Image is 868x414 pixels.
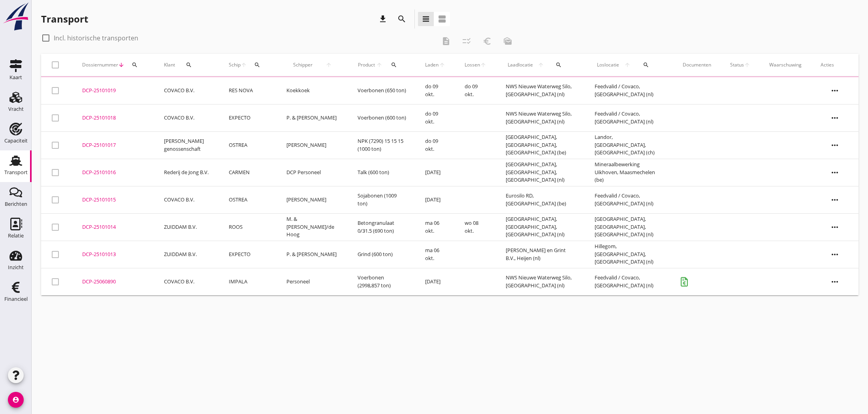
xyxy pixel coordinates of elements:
[348,186,416,213] td: Sojabonen (1009 ton)
[9,75,22,80] div: Kaart
[683,61,711,68] div: Documenten
[277,131,348,159] td: [PERSON_NAME]
[391,62,397,68] i: search
[643,62,649,68] i: search
[348,159,416,186] td: Talk (600 ton)
[496,213,585,241] td: [GEOGRAPHIC_DATA], [GEOGRAPHIC_DATA], [GEOGRAPHIC_DATA] (nl)
[219,104,277,131] td: EXPECTO
[118,62,124,68] i: arrow_downward
[277,268,348,295] td: Personeel
[824,271,846,293] i: more_horiz
[465,61,480,68] span: Lossen
[455,77,496,104] td: do 09 okt.
[622,62,633,68] i: arrow_upward
[416,213,455,241] td: ma 06 okt.
[82,141,145,149] div: DCP-25101017
[82,196,145,204] div: DCP-25101015
[286,61,319,68] span: Schipper
[4,296,28,302] div: Financieel
[397,14,407,24] i: search
[416,241,455,268] td: ma 06 okt.
[219,268,277,295] td: IMPALA
[8,233,24,238] div: Relatie
[585,131,673,159] td: Landor, [GEOGRAPHIC_DATA], [GEOGRAPHIC_DATA] (ch)
[416,104,455,131] td: do 09 okt.
[348,131,416,159] td: NPK (7290) 15 15 15 (1000 ton)
[4,170,28,175] div: Transport
[455,213,496,241] td: wo 08 okt.
[496,104,585,131] td: NWS Nieuwe Waterweg Silo, [GEOGRAPHIC_DATA] (nl)
[5,201,27,207] div: Berichten
[506,61,535,68] span: Laadlocatie
[769,61,802,68] div: Waarschuwing
[82,278,145,286] div: DCP-25060890
[416,186,455,213] td: [DATE]
[425,61,439,68] span: Laden
[154,77,219,104] td: COVACO B.V.
[496,159,585,186] td: [GEOGRAPHIC_DATA], [GEOGRAPHIC_DATA], [GEOGRAPHIC_DATA] (nl)
[348,268,416,295] td: Voerbonen (2998,857 ton)
[186,62,192,68] i: search
[82,114,145,122] div: DCP-25101018
[824,189,846,211] i: more_horiz
[730,61,744,68] span: Status
[585,159,673,186] td: Mineraalbewerking Uikhoven, Maasmechelen (be)
[585,268,673,295] td: Feedvalid / Covaco, [GEOGRAPHIC_DATA] (nl)
[555,62,562,68] i: search
[219,186,277,213] td: OSTREA
[480,62,486,68] i: arrow_upward
[82,223,145,231] div: DCP-25101014
[154,159,219,186] td: Rederij de Jong B.V.
[824,107,846,129] i: more_horiz
[154,186,219,213] td: COVACO B.V.
[585,104,673,131] td: Feedvalid / Covaco, [GEOGRAPHIC_DATA] (nl)
[496,268,585,295] td: NWS Nieuwe Waterweg Silo, [GEOGRAPHIC_DATA] (nl)
[277,77,348,104] td: Koekkoek
[41,13,88,25] div: Transport
[82,61,118,68] span: Dossiernummer
[54,34,138,42] label: Incl. historische transporten
[82,251,145,258] div: DCP-25101013
[595,61,622,68] span: Loslocatie
[535,62,546,68] i: arrow_upward
[277,213,348,241] td: M. & [PERSON_NAME]/de Hoog
[319,62,338,68] i: arrow_upward
[744,62,750,68] i: arrow_upward
[82,169,145,177] div: DCP-25101016
[437,14,447,24] i: view_agenda
[585,241,673,268] td: Hillegom, [GEOGRAPHIC_DATA], [GEOGRAPHIC_DATA] (nl)
[2,2,30,31] img: logo-small.a267ee39.svg
[164,55,210,74] div: Klant
[82,87,145,95] div: DCP-25101019
[277,241,348,268] td: P. & [PERSON_NAME]
[154,131,219,159] td: [PERSON_NAME] genossenschaft
[824,243,846,266] i: more_horiz
[585,213,673,241] td: [GEOGRAPHIC_DATA], [GEOGRAPHIC_DATA], [GEOGRAPHIC_DATA] (nl)
[348,213,416,241] td: Betongranulaat 0/31.5 (690 ton)
[4,138,28,143] div: Capaciteit
[416,77,455,104] td: do 09 okt.
[132,62,138,68] i: search
[824,161,846,184] i: more_horiz
[824,80,846,102] i: more_horiz
[8,265,24,270] div: Inzicht
[229,61,241,68] span: Schip
[154,268,219,295] td: COVACO B.V.
[241,62,247,68] i: arrow_upward
[824,134,846,156] i: more_horiz
[277,104,348,131] td: P. & [PERSON_NAME]
[348,241,416,268] td: Grind (600 ton)
[416,268,455,295] td: [DATE]
[219,131,277,159] td: OSTREA
[496,131,585,159] td: [GEOGRAPHIC_DATA], [GEOGRAPHIC_DATA], [GEOGRAPHIC_DATA] (be)
[219,159,277,186] td: CARMEN
[219,77,277,104] td: RES NOVA
[585,186,673,213] td: Feedvalid / Covaco, [GEOGRAPHIC_DATA] (nl)
[154,104,219,131] td: COVACO B.V.
[348,77,416,104] td: Voerbonen (650 ton)
[421,14,431,24] i: view_headline
[824,216,846,238] i: more_horiz
[439,62,446,68] i: arrow_upward
[254,62,260,68] i: search
[416,159,455,186] td: [DATE]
